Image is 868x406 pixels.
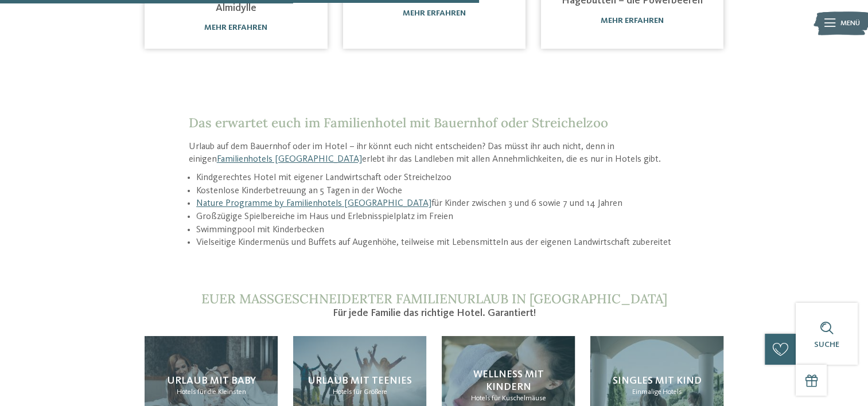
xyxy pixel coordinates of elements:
[189,114,608,131] span: Das erwartet euch im Familienhotel mit Bauernhof oder Streichelzoo
[353,388,387,396] span: für Größere
[402,9,465,17] a: mehr erfahren
[308,376,412,386] span: Urlaub mit Teenies
[201,290,667,307] span: Euer maßgeschneiderter Familienurlaub in [GEOGRAPHIC_DATA]
[204,24,267,32] a: mehr erfahren
[196,171,679,185] li: Kindgerechtes Hotel mit eigener Landwirtschaft oder Streichelzoo
[470,395,490,402] span: Hotels
[196,197,679,210] li: für Kinder zwischen 3 und 6 sowie 7 und 14 Jahren
[196,224,679,237] li: Swimmingpool mit Kinderbecken
[217,155,362,164] a: Familienhotels [GEOGRAPHIC_DATA]
[196,199,431,208] a: Nature Programme by Familienhotels [GEOGRAPHIC_DATA]
[332,308,535,318] span: Für jede Familie das richtige Hotel. Garantiert!
[814,341,839,349] span: Suche
[196,236,679,249] li: Vielseitige Kindermenüs und Buffets auf Augenhöhe, teilweise mit Lebensmitteln aus der eigenen La...
[473,369,543,392] span: Wellness mit Kindern
[167,376,256,386] span: Urlaub mit Baby
[197,388,246,396] span: für die Kleinsten
[601,17,664,25] a: mehr erfahren
[632,388,661,396] span: Einmalige
[189,140,680,166] p: Urlaub auf dem Bauernhof oder im Hotel – ihr könnt euch nicht entscheiden? Das müsst ihr auch nic...
[196,185,679,198] li: Kostenlose Kinderbetreuung an 5 Tagen in der Woche
[333,388,352,396] span: Hotels
[177,388,196,396] span: Hotels
[491,395,546,402] span: für Kuschelmäuse
[196,210,679,224] li: Großzügige Spielbereiche im Haus und Erlebnisspielplatz im Freien
[662,388,682,396] span: Hotels
[612,376,701,386] span: Singles mit Kind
